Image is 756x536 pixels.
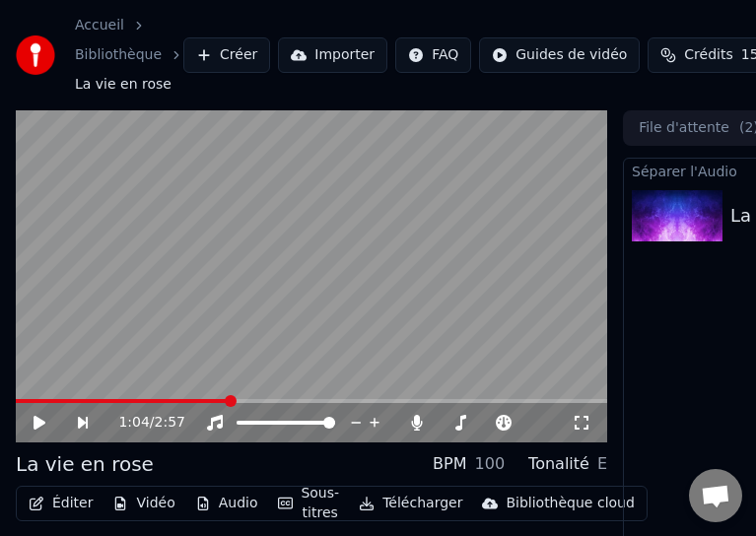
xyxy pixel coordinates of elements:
div: Bibliothèque cloud [506,494,634,513]
button: Guides de vidéo [479,37,640,73]
div: Tonalité [528,452,589,476]
button: Vidéo [104,490,182,517]
span: Crédits [684,45,732,65]
span: 1:04 [118,413,149,433]
button: Importer [278,37,387,73]
div: / [118,413,166,433]
div: BPM [433,452,466,476]
span: La vie en rose [75,75,172,95]
button: Audio [187,490,266,517]
button: Éditer [21,490,101,517]
button: Créer [183,37,270,73]
nav: breadcrumb [75,16,183,95]
button: FAQ [395,37,471,73]
span: 2:57 [155,413,185,433]
a: Accueil [75,16,124,35]
a: Bibliothèque [75,45,162,65]
div: La vie en rose [16,450,154,478]
div: Ouvrir le chat [689,469,742,522]
img: youka [16,35,55,75]
button: Sous-titres [270,480,348,527]
div: E [597,452,607,476]
div: 100 [475,452,506,476]
button: Télécharger [351,490,470,517]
